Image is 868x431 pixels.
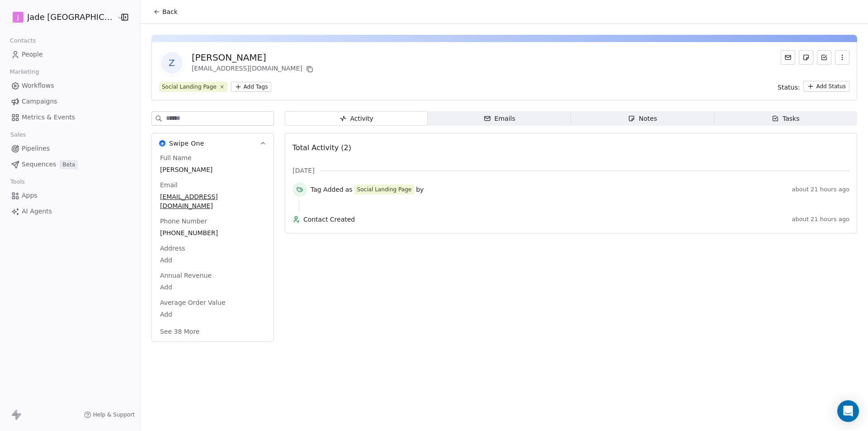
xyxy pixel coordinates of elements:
[148,4,183,20] button: Back
[231,82,272,92] button: Add Tags
[7,94,133,109] a: Campaigns
[158,298,227,307] span: Average Order Value
[22,113,75,122] span: Metrics & Events
[357,185,412,194] div: Social Landing Page
[792,186,849,193] span: about 21 hours ago
[22,50,43,59] span: People
[345,185,353,194] span: as
[7,188,133,203] a: Apps
[11,9,111,25] button: JJade [GEOGRAPHIC_DATA]
[311,185,344,194] span: Tag Added
[7,78,133,93] a: Workflows
[60,160,78,169] span: Beta
[192,51,315,64] div: [PERSON_NAME]
[292,166,315,175] span: [DATE]
[162,7,178,16] span: Back
[159,140,165,147] img: Swipe One
[93,411,135,418] span: Help & Support
[22,144,50,153] span: Pipelines
[160,283,265,292] span: Add
[160,310,265,319] span: Add
[152,133,274,153] button: Swipe OneSwipe One
[22,97,57,106] span: Campaigns
[292,143,351,152] span: Total Activity (2)
[803,81,849,92] button: Add Status
[22,191,38,200] span: Apps
[155,323,205,340] button: See 38 More
[7,204,133,219] a: AI Agents
[22,81,54,90] span: Workflows
[484,114,515,123] div: Emails
[160,256,265,265] span: Add
[6,175,28,189] span: Tools
[6,128,30,142] span: Sales
[158,217,209,226] span: Phone Number
[7,110,133,125] a: Metrics & Events
[6,65,43,79] span: Marketing
[152,153,274,341] div: Swipe OneSwipe One
[6,34,40,47] span: Contacts
[158,180,179,189] span: Email
[161,52,183,74] span: Z
[192,64,315,75] div: [EMAIL_ADDRESS][DOMAIN_NAME]
[7,47,133,62] a: People
[7,157,133,172] a: SequencesBeta
[158,244,187,253] span: Address
[160,165,265,174] span: [PERSON_NAME]
[778,83,800,92] span: Status:
[792,216,849,223] span: about 21 hours ago
[22,160,56,169] span: Sequences
[169,139,204,148] span: Swipe One
[303,215,788,224] span: Contact Created
[160,192,265,210] span: [EMAIL_ADDRESS][DOMAIN_NAME]
[17,13,19,22] span: J
[84,411,135,418] a: Help & Support
[158,271,213,280] span: Annual Revenue
[772,114,800,123] div: Tasks
[22,207,52,216] span: AI Agents
[160,228,265,237] span: [PHONE_NUMBER]
[162,83,217,91] div: Social Landing Page
[158,153,193,162] span: Full Name
[416,185,424,194] span: by
[628,114,657,123] div: Notes
[7,141,133,156] a: Pipelines
[837,400,859,422] div: Open Intercom Messenger
[27,11,115,23] span: Jade [GEOGRAPHIC_DATA]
